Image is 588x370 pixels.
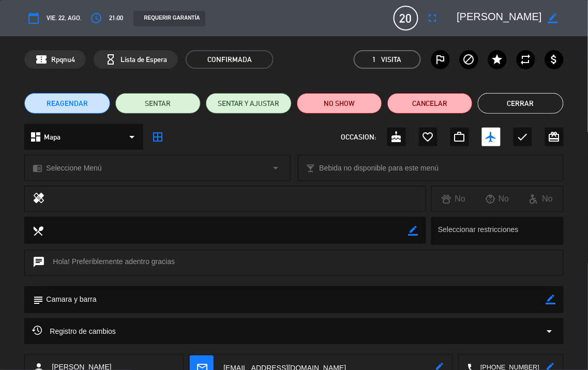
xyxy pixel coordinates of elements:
span: Rpqnu4 [51,54,75,66]
i: star [491,53,504,66]
i: arrow_drop_down [544,325,556,337]
i: block [463,53,475,66]
i: local_bar [306,163,316,173]
div: No [432,192,475,206]
i: healing [33,192,45,206]
i: cake [390,131,403,143]
i: attach_money [548,53,561,66]
button: access_time [87,9,105,27]
em: Visita [382,54,402,66]
span: CONFIRMADA [186,50,274,69]
i: calendar_today [27,12,40,24]
span: 20 [394,6,418,30]
i: check [517,131,529,143]
span: OCCASION: [341,131,376,143]
span: confirmation_number [35,53,48,66]
button: fullscreen [424,9,442,27]
div: Hola! Preferiblemente adentro gracias [24,250,563,276]
i: card_giftcard [548,131,561,143]
i: arrow_drop_down [126,131,138,143]
i: border_color [546,295,556,304]
div: No [519,192,563,206]
span: Mapa [44,131,61,143]
button: SENTAR [115,93,201,114]
span: 1 [373,54,376,66]
i: chrome_reader_mode [33,163,42,173]
span: 21:00 [109,13,123,24]
span: vie. 22, ago. [47,13,82,24]
i: border_color [409,226,418,236]
i: border_color [548,13,558,23]
i: dashboard [29,131,42,143]
div: REQUERIR GARANTÍA [133,11,205,26]
span: Registro de cambios [32,325,116,337]
button: SENTAR Y AJUSTAR [206,93,291,114]
i: outlined_flag [434,53,447,66]
i: work_outline [454,131,466,143]
i: hourglass_empty [104,53,117,66]
i: local_dining [32,225,43,236]
i: fullscreen [427,12,439,24]
i: access_time [90,12,102,24]
i: favorite_border [422,131,434,143]
i: repeat [520,53,532,66]
button: REAGENDAR [24,93,110,114]
i: arrow_drop_down [270,162,282,174]
i: subject [32,294,43,305]
button: NO SHOW [297,93,382,114]
span: REAGENDAR [47,98,88,109]
span: Lista de Espera [120,54,167,66]
button: Cancelar [387,93,473,114]
i: chat [33,256,45,270]
i: border_all [152,131,164,143]
div: No [476,192,519,206]
span: Seleccione Menú [46,162,101,174]
button: Cerrar [478,93,563,114]
i: airplanemode_active [485,131,497,143]
button: calendar_today [24,9,43,27]
span: Bebida no disponible para este menú [320,162,439,174]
